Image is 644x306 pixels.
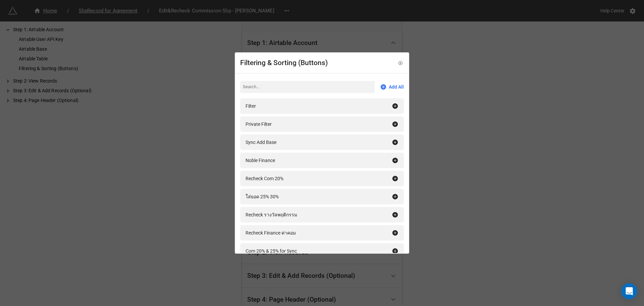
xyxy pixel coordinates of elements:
[246,139,276,146] div: Sync Add Base
[246,157,275,164] div: Noble Finance
[246,175,283,182] div: Recheck Com 20%
[240,81,375,93] input: Search...
[621,283,637,299] div: Open Intercom Messenger
[246,193,279,200] div: ใส่ยอด 25% 30%
[246,102,256,110] div: Filter
[246,211,297,218] div: Recheck รางวัลพฤติกรรม
[380,83,404,91] a: Add All
[246,120,272,128] div: Private Filter
[246,247,297,255] div: Com 20% & 25% for Sync
[240,58,328,68] div: Filtering & Sorting (Buttons)
[246,229,296,237] div: Recheck Finance ค่าคอม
